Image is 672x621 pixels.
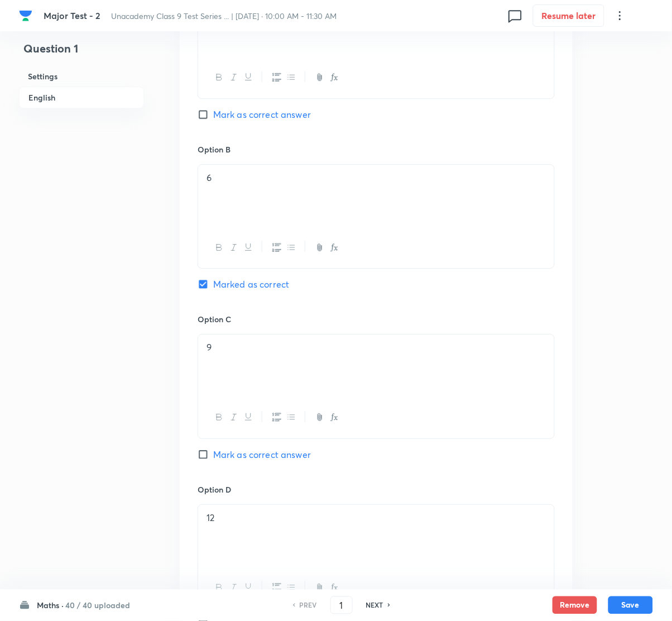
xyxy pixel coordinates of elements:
[19,87,144,108] h6: English
[213,278,290,291] span: Marked as correct
[19,9,32,22] img: Company Logo
[44,9,100,21] span: Major Test - 2
[366,600,383,610] h6: NEXT
[19,40,144,66] h4: Question 1
[213,448,311,461] span: Mark as correct answer
[19,66,144,87] h6: Settings
[608,596,653,614] button: Save
[65,600,130,612] h6: 40 / 40 uploaded
[37,600,64,612] h6: Maths ·
[198,313,555,325] h6: Option C
[553,596,597,614] button: Remove
[300,600,317,610] h6: PREV
[207,341,546,354] p: 9
[198,484,555,495] h6: Option D
[533,4,604,27] button: Resume later
[19,9,35,22] a: Company Logo
[198,144,555,155] h6: Option B
[213,108,311,121] span: Mark as correct answer
[112,11,337,21] span: Unacademy Class 9 Test Series ... | [DATE] · 10:00 AM - 11:30 AM
[207,512,546,524] p: 12
[207,171,546,184] p: 6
